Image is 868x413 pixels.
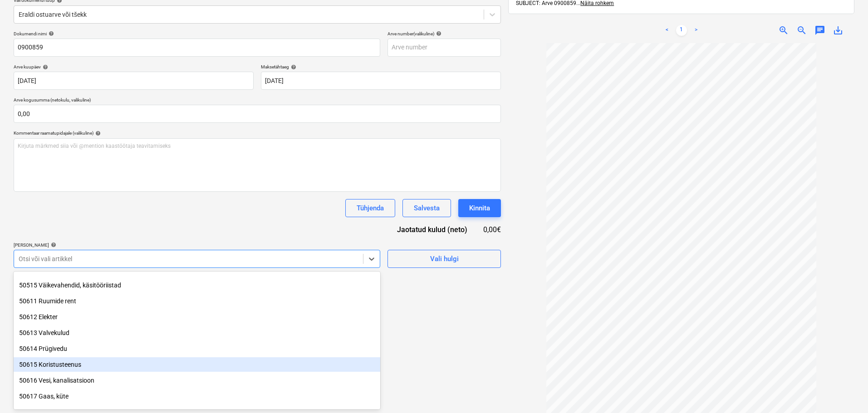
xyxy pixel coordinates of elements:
span: help [289,64,296,70]
button: Salvesta [402,199,451,217]
div: 50617 Gaas, küte [14,389,380,403]
span: help [41,64,48,70]
div: Tühjenda [357,202,384,214]
div: Arve number (valikuline) [387,31,501,37]
div: Kommentaar raamatupidajale (valikuline) [14,130,501,136]
div: 50612 Elekter [14,310,380,324]
div: Dokumendi nimi [14,31,380,37]
input: Arve kogusumma (netokulu, valikuline) [14,105,501,123]
div: [PERSON_NAME] [14,242,380,248]
div: 50616 Vesi, kanalisatsioon [14,373,380,388]
div: Arve kuupäev [14,64,254,70]
span: zoom_in [778,25,789,36]
p: Arve kogusumma (netokulu, valikuline) [14,97,501,105]
div: Salvesta [414,202,440,214]
div: 50515 Väikevahendid, käsitööriistad [14,278,380,292]
span: help [47,31,54,36]
button: Vali hulgi [387,250,501,268]
div: 50615 Koristusteenus [14,357,380,372]
div: 50614 Prügivedu [14,341,380,356]
span: help [49,242,56,248]
span: help [93,131,101,136]
button: Kinnita [458,199,501,217]
a: Next page [691,25,701,36]
div: Kinnita [469,202,490,214]
input: Arve kuupäeva pole määratud. [14,72,254,90]
div: 50611 Ruumide rent [14,294,380,308]
span: zoom_out [796,25,807,36]
div: Vali hulgi [430,253,459,265]
div: Jaotatud kulud (neto) [383,224,482,235]
div: Maksetähtaeg [261,64,501,70]
span: help [434,31,441,36]
input: Arve number [387,39,501,57]
iframe: Chat Widget [823,369,868,413]
div: 0,00€ [482,224,501,235]
span: chat [814,25,825,36]
input: Dokumendi nimi [14,39,380,57]
span: save_alt [833,25,843,36]
a: Previous page [662,25,672,36]
button: Tühjenda [345,199,395,217]
input: Tähtaega pole määratud [261,72,501,90]
div: 50613 Valvekulud [14,326,380,340]
a: Page 1 is your current page [676,25,687,36]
